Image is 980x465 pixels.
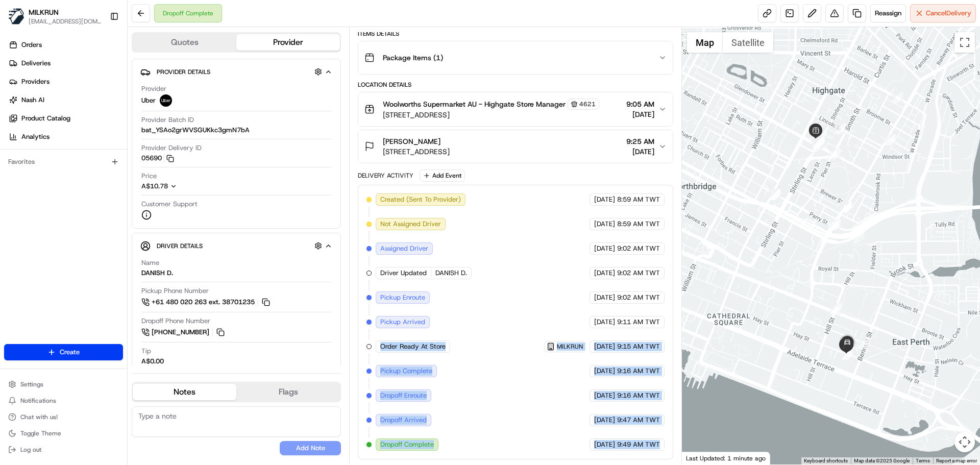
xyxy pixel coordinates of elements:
[617,195,660,204] span: 8:59 AM TWT
[380,219,441,229] span: Not Assigned Driver
[141,84,166,93] span: Provider
[4,4,106,29] button: MILKRUNMILKRUN[EMAIL_ADDRESS][DOMAIN_NAME]
[830,303,842,314] div: 15
[21,114,70,123] span: Product Catalog
[358,30,673,38] div: Items Details
[617,219,660,229] span: 8:59 AM TWT
[141,96,156,105] span: Uber
[157,68,210,76] span: Provider Details
[380,317,425,327] span: Pickup Arrived
[892,92,903,103] div: 1
[626,109,654,119] span: [DATE]
[141,347,151,356] span: Tip
[617,317,660,327] span: 9:11 AM TWT
[829,148,840,159] div: 2
[380,244,428,253] span: Assigned Driver
[380,415,427,425] span: Dropoff Arrived
[383,136,440,146] span: [PERSON_NAME]
[60,348,80,357] span: Create
[21,132,50,141] span: Analytics
[4,55,127,71] a: Deliveries
[152,328,209,337] span: [PHONE_NUMBER]
[21,95,44,105] span: Nash AI
[141,357,164,366] div: A$0.00
[617,342,660,351] span: 9:15 AM TWT
[594,415,615,425] span: [DATE]
[358,81,673,89] div: Location Details
[236,384,340,400] button: Flags
[594,342,615,351] span: [DATE]
[594,268,615,278] span: [DATE]
[358,172,413,180] div: Delivery Activity
[141,286,209,296] span: Pickup Phone Number
[617,244,660,253] span: 9:02 AM TWT
[617,415,660,425] span: 9:47 AM TWT
[20,413,58,421] span: Chat with us!
[141,115,194,125] span: Provider Batch ID
[141,172,157,181] span: Price
[20,446,41,454] span: Log out
[579,100,596,108] span: 4621
[380,195,461,204] span: Created (Sent To Provider)
[141,268,173,278] div: DANISH D.
[626,146,654,157] span: [DATE]
[133,384,236,400] button: Notes
[380,268,427,278] span: Driver Updated
[4,37,127,53] a: Orders
[4,443,123,457] button: Log out
[383,53,443,63] span: Package Items ( 1 )
[141,182,231,191] button: A$10.78
[954,432,975,452] button: Map camera controls
[4,426,123,440] button: Toggle Theme
[236,34,340,51] button: Provider
[617,293,660,302] span: 9:02 AM TWT
[626,136,654,146] span: 9:25 AM
[380,342,446,351] span: Order Ready At Store
[769,189,780,200] div: 4
[804,457,848,464] button: Keyboard shortcuts
[916,458,930,463] a: Terms (opens in new tab)
[383,146,450,157] span: [STREET_ADDRESS]
[4,154,123,170] div: Favorites
[617,366,660,376] span: 9:16 AM TWT
[141,258,159,267] span: Name
[870,4,906,22] button: Reassign
[594,195,615,204] span: [DATE]
[435,268,467,278] span: DANISH D.
[160,94,172,107] img: uber-new-logo.jpeg
[829,219,841,230] div: 14
[594,219,615,229] span: [DATE]
[141,182,168,190] span: A$10.78
[141,316,210,326] span: Dropoff Phone Number
[4,129,127,145] a: Analytics
[594,244,615,253] span: [DATE]
[723,32,773,53] button: Show satellite imagery
[29,7,59,17] button: MILKRUN
[682,452,770,464] div: Last Updated: 1 minute ago
[813,137,824,148] div: 7
[380,366,432,376] span: Pickup Complete
[157,242,203,250] span: Driver Details
[926,9,971,18] span: Cancel Delivery
[4,74,127,90] a: Providers
[8,8,24,25] img: MILKRUN
[814,136,825,148] div: 8
[594,317,615,327] span: [DATE]
[380,391,427,400] span: Dropoff Enroute
[954,32,975,53] button: Toggle fullscreen view
[141,297,272,308] a: +61 480 020 263 ext. 38701235
[383,99,566,109] span: Woolworths Supermarket AU - Highgate Store Manager
[141,154,174,163] button: 05690
[141,327,226,338] a: [PHONE_NUMBER]
[594,293,615,302] span: [DATE]
[141,143,202,153] span: Provider Delivery ID
[684,451,718,464] img: Google
[20,429,61,437] span: Toggle Theme
[133,34,236,51] button: Quotes
[841,202,852,213] div: 13
[684,451,718,464] a: Open this area in Google Maps (opens a new window)
[141,126,250,135] span: bat_YSAo2grWVSGUKkc3gmN7bA
[358,92,672,126] button: Woolworths Supermarket AU - Highgate Store Manager4621[STREET_ADDRESS]9:05 AM[DATE]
